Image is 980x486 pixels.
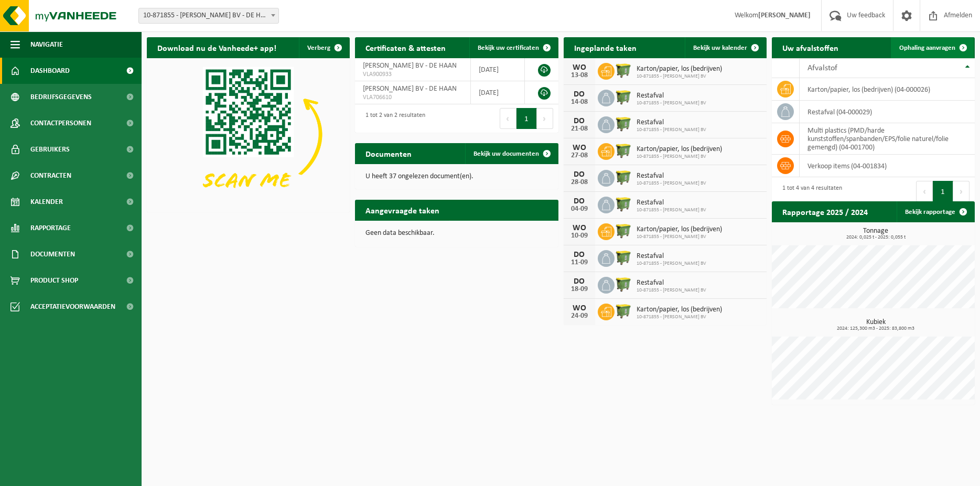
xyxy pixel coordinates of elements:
td: [DATE] [471,58,525,81]
img: WB-1100-HPE-GN-51 [615,249,632,266]
span: 2024: 125,300 m3 - 2025: 83,800 m3 [777,326,975,331]
a: Bekijk uw certificaten [469,37,557,58]
span: 10-871855 - [PERSON_NAME] BV [637,154,722,160]
img: WB-1100-HPE-GN-51 [615,222,632,240]
strong: [PERSON_NAME] [758,12,811,19]
span: Contactpersonen [30,110,91,136]
a: Bekijk rapportage [897,201,974,222]
div: 10-09 [569,232,590,240]
span: Bedrijfsgegevens [30,84,92,110]
button: Next [953,181,970,202]
span: Afvalstof [807,64,837,72]
div: 21-08 [569,125,590,133]
h2: Documenten [355,143,422,164]
span: VLA706610 [363,93,462,102]
button: 1 [516,108,537,129]
div: 18-09 [569,286,590,293]
div: 04-09 [569,206,590,213]
div: 1 tot 2 van 2 resultaten [360,107,425,130]
h2: Download nu de Vanheede+ app! [147,37,287,58]
td: multi plastics (PMD/harde kunststoffen/spanbanden/EPS/folie naturel/folie gemengd) (04-001700) [800,123,975,155]
div: 13-08 [569,72,590,79]
button: 1 [933,181,953,202]
span: Contracten [30,163,71,189]
img: Download de VHEPlus App [147,58,350,210]
span: Acceptatievoorwaarden [30,294,115,320]
h2: Uw afvalstoffen [772,37,849,58]
span: Karton/papier, los (bedrijven) [637,65,722,73]
div: DO [569,251,590,259]
span: 10-871855 - [PERSON_NAME] BV [637,180,706,187]
div: DO [569,117,590,125]
button: Previous [500,108,516,129]
span: Dashboard [30,58,70,84]
span: 10-871855 - [PERSON_NAME] BV [637,261,706,267]
div: WO [569,63,590,72]
h2: Rapportage 2025 / 2024 [772,201,878,222]
span: Verberg [307,45,330,51]
div: 27-08 [569,152,590,159]
span: Restafval [637,252,706,261]
div: DO [569,90,590,99]
span: 10-871855 - [PERSON_NAME] BV [637,100,706,106]
span: Product Shop [30,267,78,294]
span: Karton/papier, los (bedrijven) [637,225,722,234]
img: WB-1100-HPE-GN-51 [615,115,632,133]
img: WB-1100-HPE-GN-51 [615,275,632,293]
div: WO [569,224,590,232]
div: 28-08 [569,179,590,186]
td: restafval (04-000029) [800,101,975,123]
button: Previous [916,181,933,202]
p: U heeft 37 ongelezen document(en). [365,173,547,180]
span: Restafval [637,199,706,207]
span: Karton/papier, los (bedrijven) [637,306,722,314]
span: Bekijk uw kalender [693,45,747,51]
a: Bekijk uw documenten [465,143,557,164]
span: 10-871855 - [PERSON_NAME] BV [637,207,706,213]
span: Bekijk uw certificaten [478,45,539,51]
span: 10-871855 - [PERSON_NAME] BV [637,314,722,320]
div: DO [569,170,590,179]
span: Restafval [637,92,706,100]
span: Bekijk uw documenten [473,150,539,157]
div: 14-08 [569,99,590,106]
h2: Ingeplande taken [564,37,647,58]
span: Restafval [637,118,706,127]
span: Ophaling aanvragen [899,45,955,51]
div: 11-09 [569,259,590,266]
span: Documenten [30,241,75,267]
td: karton/papier, los (bedrijven) (04-000026) [800,78,975,101]
button: Next [537,108,553,129]
img: WB-1100-HPE-GN-51 [615,195,632,213]
h2: Aangevraagde taken [355,200,450,220]
img: WB-1100-HPE-GN-51 [615,302,632,320]
span: Rapportage [30,215,71,241]
div: DO [569,197,590,206]
img: WB-1100-HPE-GN-51 [615,168,632,186]
img: WB-1100-HPE-GN-51 [615,142,632,159]
button: Verberg [299,37,349,58]
p: Geen data beschikbaar. [365,230,547,237]
span: 10-871855 - DEWAELE HENRI BV - DE HAAN [139,8,278,23]
span: 10-871855 - [PERSON_NAME] BV [637,127,706,133]
div: WO [569,304,590,312]
span: VLA900933 [363,70,462,79]
div: 24-09 [569,312,590,320]
span: [PERSON_NAME] BV - DE HAAN [363,85,457,93]
div: 1 tot 4 van 4 resultaten [777,180,842,203]
a: Ophaling aanvragen [891,37,974,58]
span: 10-871855 - [PERSON_NAME] BV [637,287,706,294]
span: Restafval [637,279,706,287]
div: DO [569,277,590,286]
h3: Tonnage [777,228,975,240]
span: Gebruikers [30,136,70,163]
h2: Certificaten & attesten [355,37,456,58]
span: 10-871855 - [PERSON_NAME] BV [637,234,722,240]
span: 10-871855 - DEWAELE HENRI BV - DE HAAN [138,8,279,24]
img: WB-1100-HPE-GN-51 [615,61,632,79]
span: Karton/papier, los (bedrijven) [637,145,722,154]
div: WO [569,144,590,152]
span: 10-871855 - [PERSON_NAME] BV [637,73,722,80]
td: verkoop items (04-001834) [800,155,975,177]
img: WB-1100-HPE-GN-51 [615,88,632,106]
